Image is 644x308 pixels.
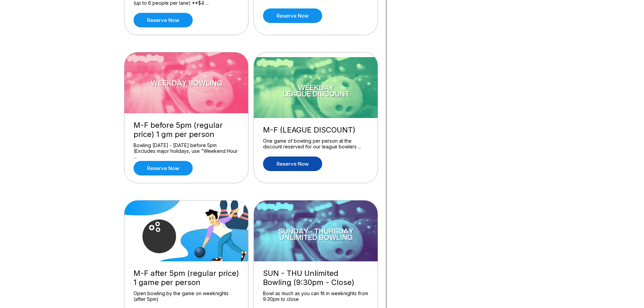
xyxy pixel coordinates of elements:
a: Reserve now [263,157,322,171]
a: Reserve now [263,8,322,23]
img: M-F after 5pm (regular price) 1 game per person [124,200,249,261]
div: M-F (LEAGUE DISCOUNT) [263,125,368,135]
div: Open bowling by the game on weeknights (after 5pm) [134,290,239,302]
div: Bowl as much as you can fit in weeknights from 9:30pm to close [263,290,368,302]
img: M-F before 5pm (regular price) 1 gm per person [124,52,249,113]
div: M-F before 5pm (regular price) 1 gm per person [134,121,239,139]
div: M-F after 5pm (regular price) 1 game per person [134,269,239,287]
div: One game of bowling per person at the discount reserved for our league bowlers ... [263,138,368,150]
img: M-F (LEAGUE DISCOUNT) [254,57,378,118]
img: SUN - THU Unlimited Bowling (9:30pm - Close) [254,200,378,261]
a: Reserve now [134,161,193,175]
a: Reserve now [134,13,193,27]
div: SUN - THU Unlimited Bowling (9:30pm - Close) [263,269,368,287]
div: Bowling [DATE] - [DATE] before 5pm (Excludes major holidays, use "Weekend Hour ... [134,142,239,154]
